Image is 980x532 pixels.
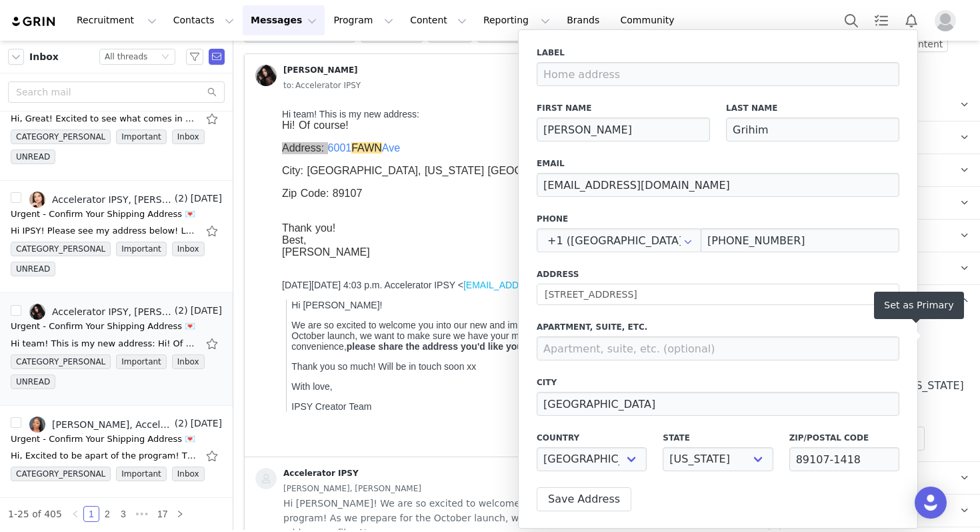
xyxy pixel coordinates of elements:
div: Urgent - Confirm Your Shipping Address 💌 [11,433,195,446]
label: Country [537,432,647,444]
a: Address: 6001FAWNAve [5,39,123,50]
input: City [537,392,899,416]
span: Inbox [172,354,205,369]
input: Country [537,228,701,252]
li: Next 3 Pages [131,506,153,522]
span: Inbox [172,242,205,256]
input: (XXX) XXX-XXXX [701,228,899,252]
a: 2 [100,507,115,521]
li: Previous Page [67,506,83,522]
div: Accelerator IPSY [283,468,359,479]
span: FAWN [75,39,105,50]
button: Profile [927,10,969,31]
button: Notifications [897,5,926,35]
input: Apartment, suite, etc. (optional) [537,336,899,360]
p: City: [GEOGRAPHIC_DATA], [US_STATE] [GEOGRAPHIC_DATA] [5,61,476,73]
li: 2 [99,506,115,522]
span: Important [116,242,167,256]
p: IPSY Creator Team [15,298,476,308]
button: Reporting [475,5,558,35]
div: Urgent - Confirm Your Shipping Address 💌 [11,208,195,221]
div: Hi team! This is my new address: Hi! Of course! Address: 6001 FAWN Ave City: Las Vegas, Nevada US... [11,337,197,350]
span: CATEGORY_PERSONAL [11,467,111,481]
span: UNREAD [11,150,55,164]
p: With love, [15,278,476,288]
span: UNREAD [11,262,55,276]
span: Zip Code: 89107 [5,84,85,95]
div: Best, [5,131,476,143]
div: Set as Primary [874,292,964,319]
i: icon: search [207,87,217,97]
img: 4f1fc0be-245d-454a-b57b-c73480c35280.jpg [29,304,45,320]
div: Hi, Excited to be apart of the program! Thank you for considering me. 😊 Please ship here: Hikari ... [11,449,197,463]
label: Apartment, suite, etc. [537,321,899,333]
a: [PERSON_NAME], Accelerator IPSY, [PERSON_NAME] [29,417,172,433]
div: Hi, Great! Excited to see what comes in the October launch! Updated Address: 121 Fescue Road Sunb... [11,112,197,125]
div: United States [537,228,701,252]
div: [PERSON_NAME], Accelerator IPSY, [PERSON_NAME] [52,419,172,430]
span: Important [116,354,167,369]
span: (2) [172,192,188,206]
div: [PERSON_NAME] [5,143,476,155]
div: [DATE][DATE] 4:03 p.m. Accelerator IPSY < > wrote: [5,176,476,187]
i: icon: right [176,510,184,518]
a: 3 [116,507,131,521]
button: Save Address [537,487,631,511]
p: Hi [PERSON_NAME]! [15,196,476,207]
input: Zip/Postal code [789,447,899,471]
span: Send Email [209,49,225,65]
label: Label [537,47,899,59]
div: All threads [105,49,147,64]
a: 17 [153,507,172,521]
input: First Name [537,117,710,142]
div: Urgent - Confirm Your Shipping Address 💌 [11,320,195,333]
span: (2) [172,304,188,318]
label: First Name [537,102,710,114]
div: Open Intercom Messenger [915,487,947,519]
span: UNREAD [11,374,55,389]
a: Tasks [867,5,896,35]
p: Thank you so much! Will be in touch soon xx [15,258,476,268]
i: icon: left [71,510,79,518]
a: 1 [84,507,99,521]
a: [EMAIL_ADDRESS][DOMAIN_NAME] [187,176,345,187]
p: We are so excited to welcome you into our new and improved accelerator program! As we prepare for... [15,216,476,248]
div: Thank you! [5,119,476,131]
div: Hi IPSY! Please see my address below! Let me know if you need anything else! 8220 Owensmouth Ave ... [11,224,197,238]
span: Inbox [172,467,205,481]
button: Search [837,5,866,35]
label: Phone [537,213,899,225]
li: 17 [153,506,173,522]
button: Content [402,5,475,35]
span: Important [116,467,167,481]
input: Last Name [726,117,899,142]
div: Accelerator IPSY, [PERSON_NAME] [52,306,172,317]
div: [PERSON_NAME] [283,65,358,75]
input: Search mail [8,81,225,103]
strong: please share the address you'd like your products shipped to. [70,238,345,248]
button: Program [325,5,401,35]
img: cdabb487-d2a2-4a40-a50b-c789527f72ee.jpg [29,417,45,433]
a: [PERSON_NAME] [255,65,358,86]
label: City [537,376,899,388]
div: Accelerator IPSY, [PERSON_NAME] [52,194,172,205]
input: Address [537,284,899,305]
span: ••• [131,506,153,522]
label: State [663,432,773,444]
input: Email [537,173,899,197]
li: 3 [115,506,131,522]
a: Brands [559,5,611,35]
img: grin logo [11,15,57,28]
span: Important [116,129,167,144]
span: Inbox [29,50,59,64]
a: Community [613,5,689,35]
li: 1 [83,506,99,522]
a: Accelerator IPSY [255,468,359,489]
span: CATEGORY_PERSONAL [11,129,111,144]
input: Home address [537,62,899,86]
div: Hi team! This is my new address: [5,5,476,16]
div: [PERSON_NAME] [DATE] 5:35 PMto:Accelerator IPSY [245,54,769,103]
span: CATEGORY_PERSONAL [11,354,111,369]
label: Email [537,158,899,170]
